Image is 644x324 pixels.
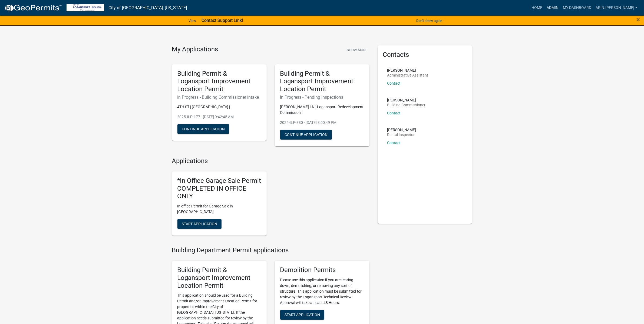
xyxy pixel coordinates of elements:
p: [PERSON_NAME] [387,128,416,132]
span: Start Application [285,312,320,317]
a: Contact [387,141,401,145]
span: Start Application [182,222,217,226]
img: City of Logansport, Indiana [67,4,104,11]
a: Contact [387,81,401,85]
p: [PERSON_NAME] LN | Logansport Redevelopment Commission | [280,104,364,115]
a: View [186,16,198,25]
button: Show More [345,45,369,54]
a: Admin [544,3,561,13]
p: 2025-ILP-177 - [DATE] 9:42:45 AM [177,114,261,120]
h5: *In Office Garage Sale Permit COMPLETED IN OFFICE ONLY [177,177,261,200]
a: Home [529,3,544,13]
p: Please use this application if you are tearing down, demolishing, or removing any sort of structu... [280,277,364,306]
h4: Applications [172,157,369,165]
a: Contact [387,111,401,115]
h5: Demolition Permits [280,266,364,274]
h4: My Applications [172,45,218,54]
a: City of [GEOGRAPHIC_DATA], [US_STATE] [108,3,187,12]
h6: In Progress - Building Commissioner intake [177,95,261,100]
h6: In Progress - Pending Inspections [280,95,364,100]
p: In office Permit for Garage Sale in [GEOGRAPHIC_DATA] [177,203,261,215]
h5: Contacts [383,51,467,59]
h5: Building Permit & Logansport Improvement Location Permit [177,70,261,93]
h5: Building Permit & Logansport Improvement Location Permit [177,266,261,289]
button: Don't show again [414,16,444,25]
h5: Building Permit & Logansport Improvement Location Permit [280,70,364,93]
p: 4TH ST | [GEOGRAPHIC_DATA] | [177,104,261,110]
strong: Contact Support Link! [202,18,243,23]
p: Building Commissioner [387,103,426,107]
p: [PERSON_NAME] [387,68,428,72]
a: arin.[PERSON_NAME] [593,3,640,13]
button: Continue Application [177,124,229,134]
button: Continue Application [280,130,332,140]
span: × [636,16,640,23]
button: Start Application [280,310,324,320]
button: Start Application [177,219,222,229]
p: Rental Inspector [387,133,416,137]
p: 2024-ILP-380 - [DATE] 3:00:49 PM [280,120,364,125]
a: My Dashboard [561,3,593,13]
button: Close [636,16,640,23]
p: [PERSON_NAME] [387,98,426,102]
h4: Building Department Permit applications [172,246,369,254]
p: Administrative Assistant [387,73,428,77]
